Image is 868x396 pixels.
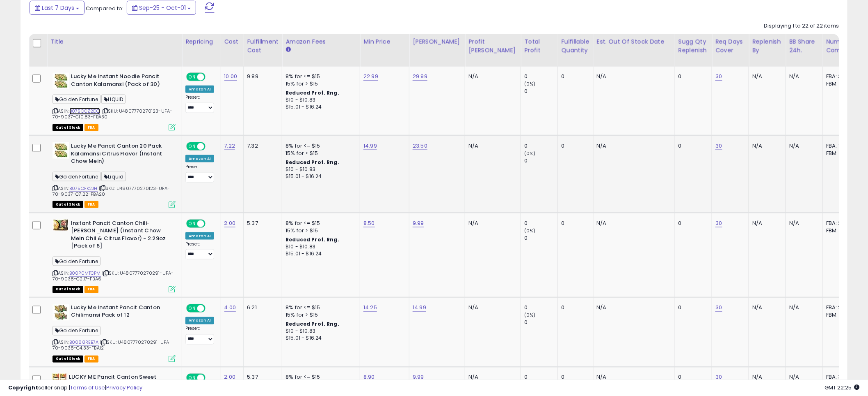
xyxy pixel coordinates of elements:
[53,124,83,131] span: All listings that are currently out of stock and unavailable for purchase on Amazon
[286,142,354,150] div: 8% for <= $15
[286,304,354,312] div: 8% for <= $15
[286,312,354,319] div: 15% for > $15
[224,219,236,227] a: 2.00
[53,172,101,181] span: Golden Fortune
[413,142,427,150] a: 23.50
[524,227,536,234] small: (0%)
[286,220,354,227] div: 8% for <= $15
[185,164,215,183] div: Preset:
[224,72,238,81] a: 10.00
[826,220,853,227] div: FBA: 2
[286,335,354,342] div: $15.01 - $16.24
[42,4,74,12] span: Last 7 Days
[50,37,178,46] div: Title
[597,37,672,46] div: Est. Out Of Stock Date
[524,73,557,80] div: 0
[185,86,214,93] div: Amazon AI
[468,220,514,227] div: N/A
[678,142,706,150] div: 0
[204,143,217,150] span: OFF
[561,142,587,150] div: 0
[101,95,126,104] span: LIQUID
[715,142,722,150] a: 30
[53,339,171,352] span: | SKU: U4807770270291-UFA-70-9038-C4.33-FBA12
[826,142,853,150] div: FBA: 7
[286,89,339,96] b: Reduced Prof. Rng.
[286,227,354,234] div: 15% for > $15
[752,220,779,227] div: N/A
[752,37,782,55] div: Replenish By
[413,219,424,227] a: 9.99
[53,108,172,120] span: | SKU: U4807770270123-UFA-70-9037-C10.83-FBA30
[286,328,354,335] div: $10 - $10.83
[286,321,339,328] b: Reduced Prof. Rng.
[71,304,171,322] b: Lucky Me Instant Pancit Canton Chilimansi Pack of 12
[826,37,856,55] div: Num of Comp.
[286,173,354,180] div: $15.01 - $16.24
[286,236,339,243] b: Reduced Prof. Rng.
[247,73,276,80] div: 9.89
[524,312,536,319] small: (0%)
[524,81,536,87] small: (0%)
[752,304,779,312] div: N/A
[715,72,722,81] a: 30
[468,73,514,80] div: N/A
[53,142,176,207] div: ASIN:
[69,108,100,115] a: B075CCZ2DC
[185,232,214,240] div: Amazon AI
[185,155,214,162] div: Amazon AI
[85,201,98,208] span: FBA
[678,73,706,80] div: 0
[53,286,83,293] span: All listings that are currently out of stock and unavailable for purchase on Amazon
[185,95,215,113] div: Preset:
[413,37,461,46] div: [PERSON_NAME]
[286,46,290,53] small: Amazon Fees.
[524,319,557,327] div: 0
[71,220,171,252] b: Instant Pancit Canton Chili-[PERSON_NAME] (Instant Chow Mein Chil & Citrus Flavor) - 2.29oz [Pack...
[247,142,276,150] div: 7.32
[286,250,354,257] div: $15.01 - $16.24
[363,72,378,81] a: 22.99
[826,73,853,80] div: FBA: 3
[524,88,557,95] div: 0
[561,73,587,80] div: 0
[53,356,83,363] span: All listings that are currently out of stock and unavailable for purchase on Amazon
[53,220,69,231] img: 51NFiqi73KL._SL40_.jpg
[53,220,176,292] div: ASIN:
[286,80,354,88] div: 15% for > $15
[826,80,853,88] div: FBM: 5
[247,304,276,312] div: 6.21
[69,185,98,192] a: B075CFK2JH
[764,22,839,30] div: Displaying 1 to 22 of 22 items
[468,304,514,312] div: N/A
[789,304,816,312] div: N/A
[53,73,176,130] div: ASIN:
[204,220,217,227] span: OFF
[413,304,426,312] a: 14.99
[224,142,235,150] a: 7.22
[413,72,427,81] a: 29.99
[826,150,853,157] div: FBM: 5
[224,304,236,312] a: 4.00
[524,304,557,312] div: 0
[106,384,142,391] a: Privacy Policy
[286,166,354,173] div: $10 - $10.83
[789,73,816,80] div: N/A
[69,270,101,277] a: B00P0MTCPM
[139,4,186,12] span: Sep-25 - Oct-01
[524,220,557,227] div: 0
[286,159,339,166] b: Reduced Prof. Rng.
[826,304,853,312] div: FBA: 2
[752,142,779,150] div: N/A
[678,304,706,312] div: 0
[561,304,587,312] div: 0
[187,220,197,227] span: ON
[185,317,214,324] div: Amazon AI
[53,326,101,336] span: Golden Fortune
[286,150,354,157] div: 15% for > $15
[8,384,38,391] strong: Copyright
[185,241,215,260] div: Preset:
[363,37,406,46] div: Min Price
[53,142,69,159] img: 61qzWs14DnL._SL40_.jpg
[524,37,554,55] div: Total Profit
